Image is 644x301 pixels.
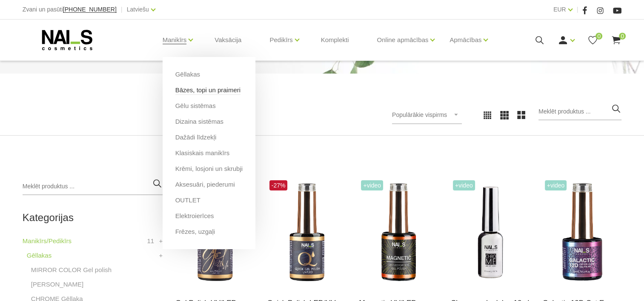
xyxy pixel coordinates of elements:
[453,180,475,190] span: +Video
[127,4,149,14] a: Latviešu
[163,23,187,57] a: Manikīrs
[175,211,214,221] a: Elektroierīces
[147,236,154,246] span: 11
[377,23,428,57] a: Online apmācības
[175,148,230,158] a: Klasiskais manikīrs
[392,111,447,118] span: Populārākie vispirms
[175,180,235,189] a: Aksesuāri, piederumi
[359,178,438,287] img: Ilgnoturīga gellaka, kas sastāv no metāla mikrodaļiņām, kuras īpaša magnēta ietekmē var pārvērst ...
[175,70,200,79] a: Gēllakas
[543,178,622,287] img: Daudzdimensionāla magnētiskā gellaka, kas satur smalkas, atstarojošas hroma daļiņas. Ar īpaša mag...
[269,23,292,57] a: Pedikīrs
[23,236,72,246] a: Manikīrs/Pedikīrs
[23,178,163,195] input: Meklēt produktus ...
[611,35,621,45] a: 0
[159,236,163,246] a: +
[595,33,602,40] span: 0
[267,178,346,287] img: Ātri, ērti un vienkārši!Intensīvi pigmentēta gellaka, kas perfekti klājas arī vienā slānī, tādā v...
[23,212,163,223] h2: Kategorijas
[23,4,117,15] div: Zvani un pasūti
[175,101,216,111] a: Gēlu sistēmas
[269,180,288,190] span: -27%
[31,279,83,290] a: [PERSON_NAME]
[63,6,117,13] a: [PHONE_NUMBER]
[27,250,52,261] a: Gēllakas
[121,4,123,15] span: |
[577,4,578,15] span: |
[175,133,217,142] a: Dažādi līdzekļi
[159,250,163,261] a: +
[314,20,356,60] a: Komplekti
[208,20,248,60] a: Vaksācija
[175,85,240,95] a: Bāzes, topi un praimeri
[553,4,566,14] a: EUR
[587,35,598,45] a: 0
[175,196,200,205] a: OUTLET
[361,180,383,190] span: +Video
[619,33,626,40] span: 0
[175,164,243,173] a: Krēmi, losjoni un skrubji
[545,180,567,190] span: +Video
[175,227,215,236] a: Frēzes, uzgaļi
[31,265,112,275] a: MIRROR COLOR Gel polish
[449,23,481,57] a: Apmācības
[538,103,621,120] input: Meklēt produktus ...
[451,178,530,287] img: Paredzēta hromēta jeb spoguļspīduma efekta veidošanai uz pilnas naga plātnes vai atsevišķiem diza...
[175,117,223,126] a: Dizaina sistēmas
